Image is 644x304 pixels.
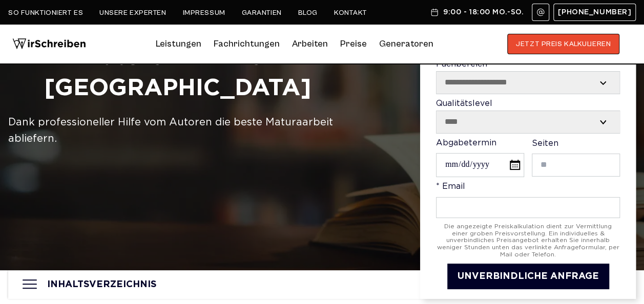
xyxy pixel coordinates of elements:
[99,9,166,17] a: Unsere Experten
[298,9,318,17] a: Blog
[443,8,524,16] span: 9:00 - 18:00 Mo.-So.
[436,182,620,218] label: * Email
[447,264,609,290] button: UNVERBINDLICHE ANFRAGE
[379,36,433,52] a: Generatoren
[436,99,620,134] label: Qualitätslevel
[436,153,524,177] input: Abgabetermin
[437,72,619,93] select: Fachbereich
[334,9,367,17] a: Kontakt
[8,9,83,17] a: So funktioniert es
[553,4,636,21] a: [PHONE_NUMBER]
[183,9,225,17] a: Impressum
[436,60,620,94] label: Fachbereich
[436,197,620,218] input: * Email
[458,272,599,280] span: UNVERBINDLICHE ANFRAGE
[436,223,620,258] div: Die angezeigte Preiskalkulation dient zur Vermittlung einer groben Preisvorstellung. Ein individu...
[507,34,619,54] button: JETZT PREIS KALKULIEREN
[558,8,631,16] span: [PHONE_NUMBER]
[436,2,620,290] form: Contact form
[437,111,620,133] select: Qualitätslevel
[214,36,280,52] a: Fachrichtungen
[340,38,367,49] a: Preise
[242,9,282,17] a: Garantien
[436,139,524,178] label: Abgabetermin
[12,34,86,54] img: logo wirschreiben
[536,8,545,16] img: Email
[430,8,439,16] img: Schedule
[292,36,328,52] a: Arbeiten
[8,114,347,147] div: Dank professioneller Hilfe vom Autoren die beste Maturaarbeit abliefern.
[156,36,201,52] a: Leistungen
[532,140,558,147] span: Seiten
